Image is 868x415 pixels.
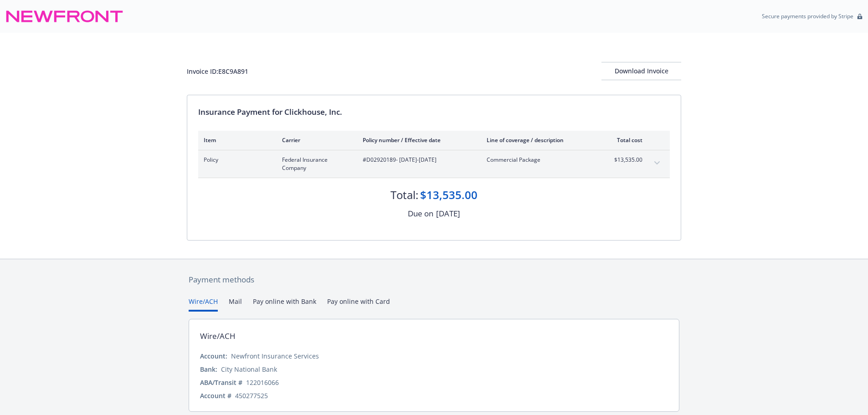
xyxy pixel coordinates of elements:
[363,156,472,164] span: #D02920189 - [DATE]-[DATE]
[231,351,319,361] div: Newfront Insurance Services
[601,62,681,80] div: Download Invoice
[229,297,242,312] button: Mail
[204,156,267,164] span: Policy
[253,297,316,312] button: Pay online with Bank
[282,156,348,172] span: Federal Insurance Company
[762,12,853,20] p: Secure payments provided by Stripe
[420,187,478,203] div: $13,535.00
[327,297,390,312] button: Pay online with Card
[650,156,664,170] button: expand content
[198,150,670,178] div: PolicyFederal Insurance Company#D02920189- [DATE]-[DATE]Commercial Package$13,535.00expand content
[608,156,642,164] span: $13,535.00
[487,156,594,164] span: Commercial Package
[390,187,418,203] div: Total:
[200,330,236,342] div: Wire/ACH
[487,136,594,144] div: Line of coverage / description
[200,378,242,387] div: ABA/Transit #
[204,136,267,144] div: Item
[601,62,681,80] button: Download Invoice
[189,297,218,312] button: Wire/ACH
[221,364,277,374] div: City National Bank
[200,351,227,361] div: Account:
[408,208,433,220] div: Due on
[608,136,642,144] div: Total cost
[436,208,460,220] div: [DATE]
[363,136,472,144] div: Policy number / Effective date
[282,136,348,144] div: Carrier
[189,274,679,286] div: Payment methods
[200,391,231,400] div: Account #
[187,67,248,76] div: Invoice ID: E8C9A891
[200,364,217,374] div: Bank:
[246,378,279,387] div: 122016066
[235,391,268,400] div: 450277525
[198,106,670,118] div: Insurance Payment for Clickhouse, Inc.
